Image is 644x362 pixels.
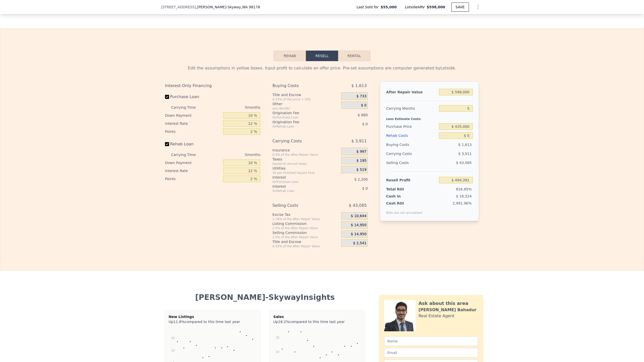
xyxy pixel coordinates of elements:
[165,175,221,183] div: Points
[196,5,260,10] span: , [PERSON_NAME]-Skyway
[241,5,260,9] span: , WA 98178
[456,161,472,165] span: $ 43,085
[272,235,339,239] div: 2.5% of the After Repair Value
[171,151,204,159] div: Carrying Time
[351,214,367,218] span: $ 10,644
[273,319,361,322] div: Up compared to this time last year
[356,168,367,172] span: $ 519
[161,5,196,10] span: [STREET_ADDRESS]
[272,244,339,248] div: 0.33% of the After Repair Value
[173,320,184,324] span: 11.8%
[272,226,339,230] div: 2.5% of the After Repair Value
[272,162,339,166] div: based on annual taxes
[386,149,418,158] div: Carrying Costs
[358,113,368,117] span: $ 880
[349,201,367,210] span: $ 43,085
[272,212,339,217] div: Excise Tax
[427,5,445,9] span: $598,000
[362,186,368,190] span: $ 0
[272,137,329,146] div: Carrying Costs
[456,194,472,198] span: $ 16,524
[272,180,329,184] div: for Purchase Loan
[272,92,339,97] div: Title and Escrow
[276,336,279,339] text: 15
[272,106,339,110] div: you decide!
[386,187,418,192] div: Total ROI
[272,230,339,235] div: Selling Commission
[386,201,422,206] div: Cash ROI
[165,119,221,128] div: Interest Rate
[458,143,472,147] span: $ 1,613
[171,336,175,340] text: 20
[361,103,367,108] span: $ 0
[272,148,339,153] div: Insurance
[165,142,169,146] input: Rehab Loan
[272,166,339,171] div: Utilities
[272,221,339,226] div: Listing Commission
[338,51,370,61] button: Rental
[165,65,479,71] div: Edit the assumptions in yellow boxes. Input profit to calculate an offer price. Pre-set assumptio...
[356,158,367,163] span: $ 195
[272,239,339,244] div: Title and Escrow
[386,158,437,167] div: Selling Costs
[356,149,367,154] span: $ 997
[272,171,339,175] div: 3¢ per Finished Square Foot
[419,300,468,307] div: Ask about this area
[405,5,427,10] span: Lotside ARV
[451,3,469,12] button: SAVE
[272,153,339,157] div: 0.4% of the After Repair Value
[272,97,339,101] div: 0.33% of the price + 550
[272,201,329,210] div: Selling Costs
[171,103,204,111] div: Carrying Time
[272,119,329,125] div: Origination Fee
[351,137,367,146] span: $ 3,911
[351,223,367,227] span: $ 14,950
[272,175,329,180] div: Interest
[272,81,329,90] div: Buying Costs
[165,167,221,175] div: Interest Rate
[351,232,367,236] span: $ 14,950
[386,88,437,97] div: After Repair Value
[458,152,472,156] span: $ 3,911
[272,189,329,193] div: for Rehab Loan
[272,157,339,162] div: Taxes
[165,140,221,149] label: Rehab Loan
[354,177,368,181] span: $ 2,200
[272,101,339,106] div: Other
[473,2,483,12] button: Show Options
[165,293,365,302] div: [PERSON_NAME]-Skyway Insights
[165,92,221,101] label: Purchase Loan
[272,110,329,115] div: Origination Fee
[276,350,279,354] text: 10
[419,313,455,319] div: Real Estate Agent
[273,314,361,319] div: Sales
[165,128,221,136] div: Points
[165,111,221,119] div: Down Payment
[356,5,381,10] span: Last Sold for
[386,194,418,199] div: Cash In
[386,140,437,149] div: Buying Costs
[278,320,289,324] span: 18.2%
[272,217,339,221] div: 1.78% of the After Repair Value
[456,187,472,191] span: 816.85%
[453,201,472,205] span: 2,991.96%
[165,95,169,99] input: Purchase Loan
[362,122,368,126] span: $ 0
[386,206,422,215] div: ROIs are not annualized
[386,122,437,131] div: Purchase Price
[356,94,367,99] span: $ 733
[381,5,397,10] span: $55,000
[169,319,257,322] div: Up compared to this time last year
[171,349,175,352] text: 10
[353,241,366,246] span: $ 2,541
[386,176,437,185] div: Resell Profit
[386,104,437,113] div: Carrying Months
[165,81,260,90] div: Interest-Only Financing
[306,51,338,61] button: Resell
[169,314,257,319] div: New Listings
[386,113,473,122] div: Less Estimate Costs:
[274,51,306,61] button: Rehab
[384,336,478,346] input: Name
[351,81,367,90] span: $ 1,613
[419,307,476,313] div: [PERSON_NAME] Bahadur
